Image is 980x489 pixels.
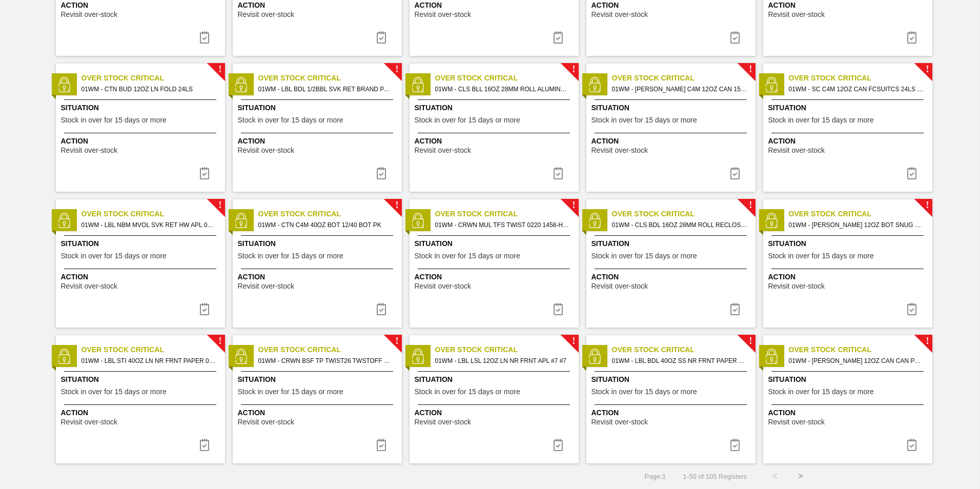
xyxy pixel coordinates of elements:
span: Situation [591,374,753,385]
span: Action [768,407,930,418]
img: icon-task complete [552,167,564,179]
img: status [56,213,72,228]
span: Over Stock Critical [81,73,225,84]
img: status [56,77,72,92]
img: status [233,349,249,364]
img: icon-task complete [906,31,918,44]
img: status [410,77,425,92]
span: Action [591,136,753,147]
button: icon-task complete [900,163,924,184]
span: Action [238,136,399,147]
span: Revisit over-stock [238,11,294,18]
button: icon-task complete [546,27,570,48]
span: Page : 1 [645,473,666,480]
span: ! [749,66,752,73]
span: Revisit over-stock [61,11,117,18]
span: Revisit over-stock [415,282,471,290]
img: icon-task complete [906,439,918,451]
button: icon-task complete [900,435,924,455]
span: Stock in over for 15 days or more [768,388,874,396]
span: Action [768,272,930,282]
span: Stock in over for 15 days or more [238,252,343,260]
span: Action [591,407,753,418]
span: 01WM - CTN C4M 40OZ BOT 12/40 BOT PK [258,219,394,231]
span: Over Stock Critical [435,344,579,355]
span: Situation [415,103,576,113]
div: Complete task: 7043317 [369,27,394,48]
span: Revisit over-stock [768,282,825,290]
span: Stock in over for 15 days or more [61,116,167,124]
button: icon-task complete [192,27,217,48]
button: < [762,463,788,489]
div: Complete task: 7043397 [723,299,747,319]
span: Stock in over for 15 days or more [768,116,874,124]
button: icon-task complete [900,299,924,319]
span: 01WM - LBL NBM MVOL SVK RET HW APL 0325 #3 [81,219,217,231]
div: Complete task: 7043342 [192,163,217,184]
span: Situation [238,374,399,385]
span: Revisit over-stock [238,418,294,426]
span: Action [238,407,399,418]
span: Stock in over for 15 days or more [238,116,343,124]
img: icon-task complete [198,31,211,44]
span: Stock in over for 15 days or more [238,388,343,396]
span: Situation [768,374,930,385]
span: Over Stock Critical [435,209,579,219]
div: Complete task: 7043298 [192,27,217,48]
img: status [233,213,249,228]
div: Complete task: 7043319 [723,27,747,48]
span: 1 - 50 of 105 Registers [681,473,747,480]
span: Action [591,272,753,282]
img: status [587,349,602,364]
span: ! [572,337,575,345]
img: status [56,349,72,364]
span: ! [395,66,398,73]
span: 01WM - CARR BUD 12OZ BOT SNUG 12/12 12OZ BOT AQUEOUS COATING [789,219,924,231]
button: icon-task complete [369,299,394,319]
img: icon-task complete [552,31,564,44]
span: Revisit over-stock [591,11,648,18]
span: Revisit over-stock [61,147,117,154]
span: 01WM - CTN BUD 12OZ LN FOLD 24LS [81,84,217,95]
span: Situation [415,238,576,249]
span: ! [926,201,929,209]
span: 01WM - CARR C4M 12OZ CAN 15/12 CAN PK [612,84,747,95]
span: Over Stock Critical [612,209,756,219]
span: 01WM - LBL BDL 40OZ SS NR FRNT PAPER MS - VBI [612,355,747,366]
button: > [788,463,813,489]
span: Situation [61,374,222,385]
span: Revisit over-stock [61,282,117,290]
button: icon-task complete [192,435,217,455]
span: Over Stock Critical [612,344,756,355]
span: Action [415,136,576,147]
img: icon-task complete [906,167,918,179]
span: Action [238,272,399,282]
span: Revisit over-stock [61,418,117,426]
span: Action [768,136,930,147]
div: Complete task: 7043396 [546,299,570,319]
span: Over Stock Critical [81,209,225,219]
span: Action [61,272,222,282]
img: status [233,77,249,92]
span: Action [415,272,576,282]
button: icon-task complete [369,27,394,48]
div: Complete task: 7043399 [900,299,924,319]
span: Stock in over for 15 days or more [61,388,167,396]
span: Revisit over-stock [415,147,471,154]
span: Situation [238,103,399,113]
span: Situation [768,238,930,249]
img: icon-task complete [729,303,741,315]
span: ! [572,201,575,209]
div: Complete task: 7043348 [723,163,747,184]
span: Over Stock Critical [435,73,579,84]
div: Complete task: 7043320 [900,27,924,48]
span: Situation [591,238,753,249]
img: status [764,213,779,228]
img: icon-task complete [198,439,211,451]
span: Revisit over-stock [415,11,471,18]
img: status [587,77,602,92]
span: 01WM - LBL BDL 1/2BBL SVK RET BRAND PAPER #3 NAC [258,84,394,95]
span: 01WM - CRWN BSF TP TWIST26 TWSTOFF 12 OZ 26MM 70 LB [258,355,394,366]
span: Stock in over for 15 days or more [415,116,520,124]
span: ! [218,66,221,73]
